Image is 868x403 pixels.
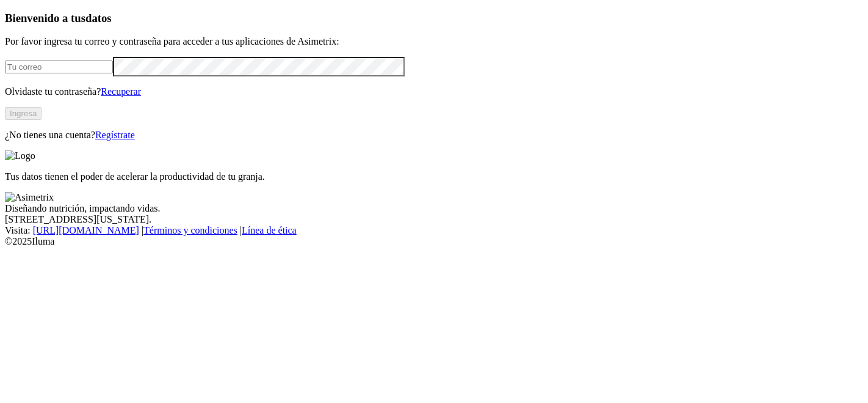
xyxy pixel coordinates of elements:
[5,225,863,236] div: Visita : | |
[5,236,863,247] div: © 2025 Iluma
[5,192,54,203] img: Asimetrix
[5,61,113,73] input: Tu correo
[5,150,35,161] img: Logo
[242,225,297,235] a: Línea de ética
[5,130,863,141] p: ¿No tienes una cuenta?
[5,107,42,120] button: Ingresa
[85,12,112,24] span: datos
[143,225,237,235] a: Términos y condiciones
[5,86,863,97] p: Olvidaste tu contraseña?
[5,171,863,182] p: Tus datos tienen el poder de acelerar la productividad de tu granja.
[101,86,141,97] a: Recuperar
[5,214,863,225] div: [STREET_ADDRESS][US_STATE].
[95,130,135,140] a: Regístrate
[5,12,863,25] h3: Bienvenido a tus
[5,36,863,47] p: Por favor ingresa tu correo y contraseña para acceder a tus aplicaciones de Asimetrix:
[33,225,139,235] a: [URL][DOMAIN_NAME]
[5,203,863,214] div: Diseñando nutrición, impactando vidas.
